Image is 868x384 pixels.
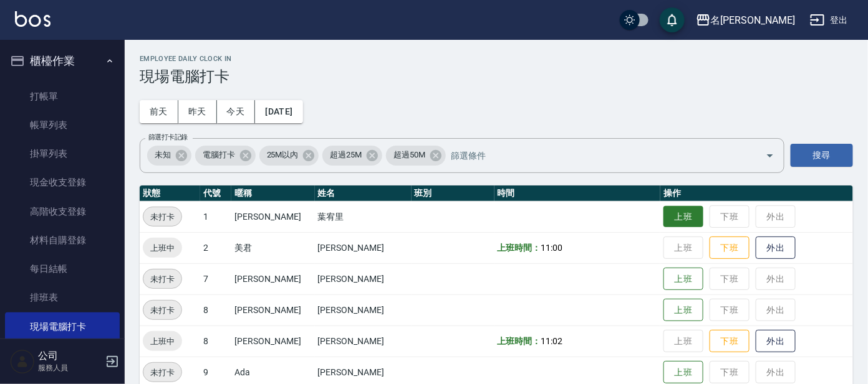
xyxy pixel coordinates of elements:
[498,336,541,346] b: 上班時間：
[315,263,412,294] td: [PERSON_NAME]
[663,206,703,228] button: 上班
[5,45,120,77] button: 櫃檯作業
[200,325,231,357] td: 8
[231,294,314,325] td: [PERSON_NAME]
[195,149,243,161] span: 電腦打卡
[143,241,182,255] span: 上班中
[200,294,231,325] td: 8
[178,100,217,123] button: 昨天
[541,336,563,346] span: 11:02
[140,55,853,63] h2: Employee Daily Clock In
[5,197,120,226] a: 高階收支登錄
[200,232,231,263] td: 2
[5,255,120,283] a: 每日結帳
[259,149,306,161] span: 25M以內
[412,185,494,202] th: 班別
[5,82,120,111] a: 打帳單
[143,210,181,223] span: 未打卡
[663,299,703,322] button: 上班
[494,185,660,202] th: 時間
[255,100,302,123] button: [DATE]
[200,201,231,232] td: 1
[143,273,181,286] span: 未打卡
[10,349,35,374] img: Person
[315,185,412,202] th: 姓名
[148,133,188,142] label: 篩選打卡記錄
[231,201,314,232] td: [PERSON_NAME]
[386,146,446,166] div: 超過50M
[663,361,703,384] button: 上班
[315,325,412,357] td: [PERSON_NAME]
[5,226,120,255] a: 材料自購登錄
[231,263,314,294] td: [PERSON_NAME]
[805,9,853,32] button: 登出
[710,330,750,353] button: 下班
[143,366,181,379] span: 未打卡
[231,185,314,202] th: 暱稱
[15,11,51,27] img: Logo
[315,294,412,325] td: [PERSON_NAME]
[5,312,120,341] a: 現場電腦打卡
[322,146,382,166] div: 超過25M
[315,201,412,232] td: 葉宥里
[231,232,314,263] td: 美君
[5,168,120,197] a: 現金收支登錄
[386,149,433,161] span: 超過50M
[147,146,191,166] div: 未知
[791,144,853,167] button: 搜尋
[143,335,182,348] span: 上班中
[710,236,750,260] button: 下班
[448,144,744,166] input: 篩選條件
[140,68,853,85] h3: 現場電腦打卡
[140,100,178,123] button: 前天
[541,243,563,253] span: 11:00
[200,185,231,202] th: 代號
[140,185,200,202] th: 狀態
[38,362,102,373] p: 服務人員
[38,350,102,362] h5: 公司
[195,146,256,166] div: 電腦打卡
[5,283,120,312] a: 排班表
[147,149,178,161] span: 未知
[756,236,796,260] button: 外出
[143,304,181,317] span: 未打卡
[498,243,541,253] b: 上班時間：
[200,263,231,294] td: 7
[217,100,256,123] button: 今天
[660,7,685,32] button: save
[660,185,853,202] th: 操作
[5,111,120,139] a: 帳單列表
[760,146,780,166] button: Open
[756,330,796,353] button: 外出
[322,149,369,161] span: 超過25M
[691,7,800,33] button: 名[PERSON_NAME]
[315,232,412,263] td: [PERSON_NAME]
[711,12,795,28] div: 名[PERSON_NAME]
[5,139,120,168] a: 掛單列表
[231,325,314,357] td: [PERSON_NAME]
[663,268,703,291] button: 上班
[259,146,319,166] div: 25M以內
